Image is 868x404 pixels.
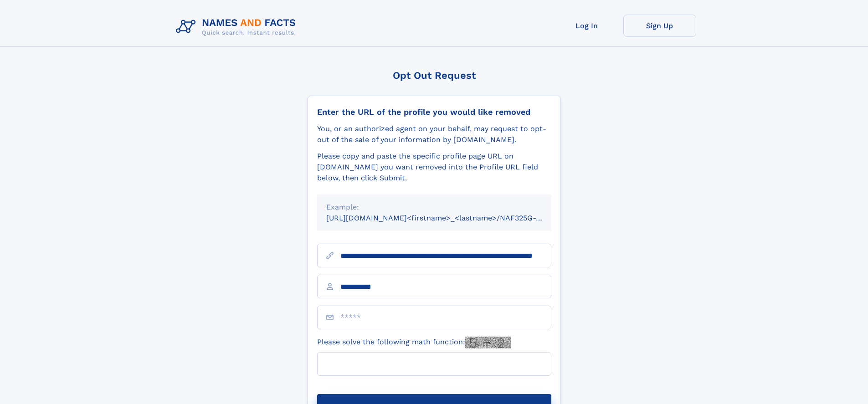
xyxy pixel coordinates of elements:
[317,123,551,145] div: You, or an authorized agent on your behalf, may request to opt-out of the sale of your informatio...
[308,70,561,81] div: Opt Out Request
[172,15,303,39] img: Logo Names and Facts
[550,15,623,37] a: Log In
[623,15,696,37] a: Sign Up
[317,151,551,184] div: Please copy and paste the specific profile page URL on [DOMAIN_NAME] you want removed into the Pr...
[317,337,511,348] label: Please solve the following math function:
[326,202,542,213] div: Example:
[326,214,569,222] small: [URL][DOMAIN_NAME]<firstname>_<lastname>/NAF325G-xxxxxxxx
[317,107,551,117] div: Enter the URL of the profile you would like removed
